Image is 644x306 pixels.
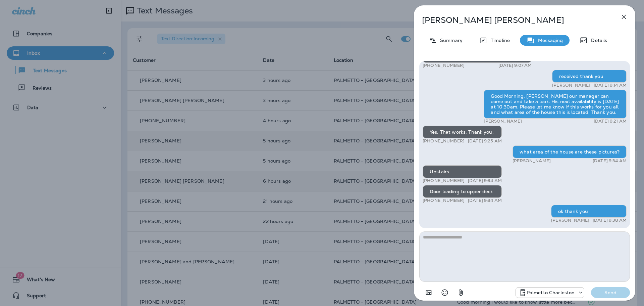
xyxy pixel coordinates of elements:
[438,286,451,299] button: Select an emoji
[437,38,463,43] p: Summary
[468,178,502,183] p: [DATE] 9:34 AM
[484,90,627,119] div: Good Morning, [PERSON_NAME] our manager can come out and take a look. His next availability is [D...
[527,290,575,295] p: Palmetto Charleston
[552,70,627,83] div: received thank you
[593,218,627,223] p: [DATE] 9:38 AM
[423,138,465,144] p: [PHONE_NUMBER]
[551,205,627,218] div: ok thank you
[423,63,465,68] p: [PHONE_NUMBER]
[487,38,510,43] p: Timeline
[516,289,584,297] div: +1 (843) 277-8322
[468,198,502,203] p: [DATE] 9:34 AM
[422,286,435,299] button: Add in a premade template
[423,126,502,138] div: Yes. That works. Thank you.
[484,119,522,124] p: [PERSON_NAME]
[552,83,590,88] p: [PERSON_NAME]
[468,138,502,144] p: [DATE] 9:25 AM
[535,38,563,43] p: Messaging
[593,158,627,164] p: [DATE] 9:34 AM
[423,185,502,198] div: Door leading to upper deck
[551,218,589,223] p: [PERSON_NAME]
[513,145,627,158] div: what area of the house are these pictures?
[594,119,627,124] p: [DATE] 9:21 AM
[588,38,607,43] p: Details
[423,178,465,183] p: [PHONE_NUMBER]
[498,63,532,68] p: [DATE] 9:07 AM
[423,198,465,203] p: [PHONE_NUMBER]
[423,165,502,178] div: Upstairs
[422,15,605,25] p: [PERSON_NAME] [PERSON_NAME]
[513,158,551,164] p: [PERSON_NAME]
[594,83,627,88] p: [DATE] 9:14 AM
